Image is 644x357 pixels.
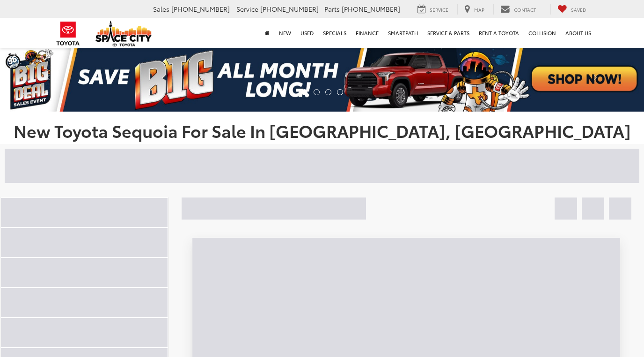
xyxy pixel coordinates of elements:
img: Toyota [51,18,86,49]
span: Map [474,6,484,13]
a: Home [260,18,274,48]
span: [PHONE_NUMBER] [171,4,230,14]
a: New [274,18,296,48]
a: Specials [318,18,351,48]
span: Service [236,4,258,14]
span: [PHONE_NUMBER] [342,4,400,14]
span: [PHONE_NUMBER] [260,4,319,14]
a: SmartPath [383,18,423,48]
span: Contact [514,6,536,13]
a: Used [296,18,318,48]
a: Contact [493,4,543,15]
a: Rent a Toyota [474,18,524,48]
img: Space City Toyota [95,21,152,46]
a: Collision [524,18,561,48]
span: Sales [153,4,169,14]
a: Map [457,4,491,15]
a: About Us [561,18,596,48]
span: Saved [571,6,586,13]
a: Finance [351,18,383,48]
a: Service [410,4,455,15]
a: Service & Parts [423,18,474,48]
a: My Saved Vehicles [550,4,593,15]
span: Parts [324,4,340,14]
span: Service [430,6,448,13]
